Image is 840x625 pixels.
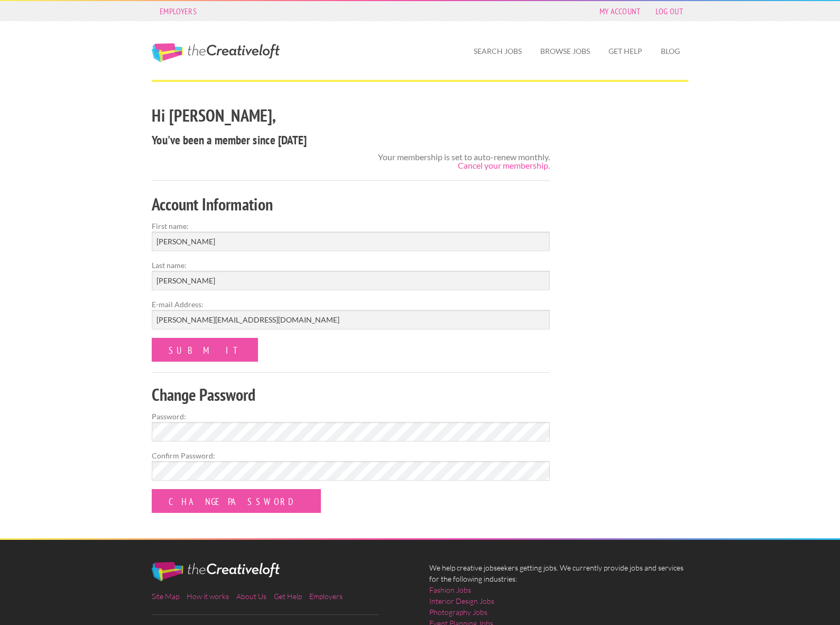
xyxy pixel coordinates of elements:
[152,383,550,407] h2: Change Password
[274,592,302,601] a: Get Help
[236,592,266,601] a: About Us
[152,260,550,271] label: Last name:
[652,39,688,63] a: Blog
[378,153,550,170] div: Your membership is set to auto-renew monthly.
[152,450,550,461] label: Confirm Password:
[429,595,494,606] a: Interior Design Jobs
[152,299,550,310] label: E-mail Address:
[594,4,646,19] a: My Account
[152,562,280,581] img: The Creative Loft
[309,592,343,601] a: Employers
[152,104,550,127] h2: Hi [PERSON_NAME],
[152,411,550,422] label: Password:
[152,489,321,513] input: Change Password
[429,584,471,595] a: Fashion Jobs
[154,4,202,19] a: Employers
[465,39,530,63] a: Search Jobs
[152,220,550,232] label: First name:
[152,132,550,149] h4: You've been a member since [DATE]
[458,160,550,170] a: Cancel your membership.
[187,592,229,601] a: How it works
[600,39,651,63] a: Get Help
[152,592,179,601] a: Site Map
[152,338,258,362] input: Submit
[429,606,487,618] a: Photography Jobs
[532,39,598,63] a: Browse Jobs
[152,192,550,216] h2: Account Information
[650,4,688,19] a: Log Out
[152,43,280,62] a: The Creative Loft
